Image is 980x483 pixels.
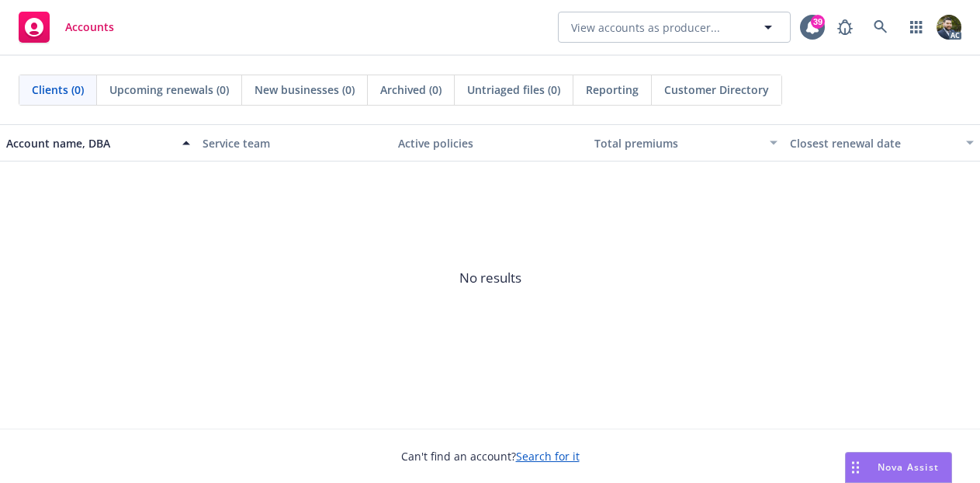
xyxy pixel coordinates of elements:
div: Account name, DBA [6,135,173,151]
a: Switch app [901,12,932,43]
span: Reporting [586,82,639,98]
span: Upcoming renewals (0) [109,82,229,98]
div: Service team [203,135,386,151]
span: View accounts as producer... [571,19,720,36]
span: Customer Directory [664,82,769,98]
img: photo [937,15,961,40]
div: Closest renewal date [790,135,957,151]
div: Drag to move [846,453,865,482]
span: Archived (0) [380,82,442,98]
button: View accounts as producer... [558,12,791,43]
div: Active policies [398,135,582,151]
a: Accounts [12,5,120,49]
button: Closest renewal date [784,124,980,162]
span: Accounts [65,21,114,33]
a: Search for it [516,449,580,464]
div: 39 [811,15,825,29]
a: Report a Bug [829,12,861,43]
button: Service team [196,124,393,162]
span: Untriaged files (0) [467,82,560,98]
div: Total premiums [594,135,761,151]
span: Nova Assist [878,460,939,474]
span: Can't find an account? [401,448,580,464]
a: Search [865,12,896,43]
span: New businesses (0) [255,82,355,98]
button: Active policies [392,124,588,162]
button: Total premiums [588,124,784,162]
button: Nova Assist [845,452,952,483]
span: Clients (0) [32,82,84,98]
